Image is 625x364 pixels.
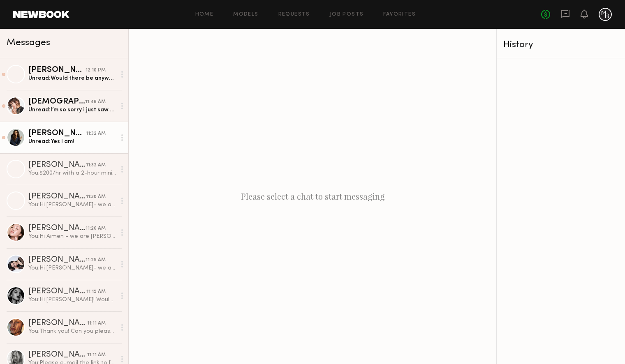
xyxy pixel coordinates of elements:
span: Messages [7,38,50,48]
div: Unread: Yes I am! [28,138,116,145]
div: Unread: I’m so sorry i just saw this! [28,106,116,114]
a: Models [233,12,258,17]
div: 11:11 AM [87,320,106,327]
div: [PERSON_NAME] [28,319,87,327]
div: [PERSON_NAME] [28,256,86,264]
a: Requests [278,12,310,17]
div: 12:10 PM [86,67,106,74]
div: [DEMOGRAPHIC_DATA][PERSON_NAME] [28,98,85,106]
a: Favorites [383,12,416,17]
div: You: Hi Aimen - we are [PERSON_NAME], a made for mama handbag line in [GEOGRAPHIC_DATA]. We have ... [28,233,116,240]
div: 11:32 AM [86,130,106,138]
div: You: $200/hr with a 2-hour minimum (typically around 3-4). Multi-date shoot, but not guaranteed b... [28,169,116,177]
div: You: Hi [PERSON_NAME]- we are [PERSON_NAME], a made for mama handbag line in [GEOGRAPHIC_DATA]. W... [28,201,116,209]
div: Unread: Would there be anyway I can turn this in first thing in the morning? I completely forgot ... [28,74,116,82]
div: [PERSON_NAME] [28,66,86,74]
div: 11:32 AM [86,161,106,169]
div: 11:26 AM [86,225,106,233]
div: 11:46 AM [85,98,106,106]
div: You: Hi [PERSON_NAME]! Would love for you to send a self-tape submission for our upcoming shoot 1... [28,296,116,304]
div: Please select a chat to start messaging [129,29,496,364]
div: History [503,40,618,50]
div: 11:15 AM [86,288,106,296]
div: [PERSON_NAME] [28,129,86,138]
div: 11:25 AM [86,256,106,264]
div: [PERSON_NAME] [28,351,87,359]
div: You: Hi [PERSON_NAME]- we are [PERSON_NAME], a made for mama handbag line in [GEOGRAPHIC_DATA]. W... [28,264,116,272]
div: You: Thank you! Can you please send to [PERSON_NAME][EMAIL_ADDRESS][DOMAIN_NAME] ? [28,327,116,335]
div: [PERSON_NAME] [28,288,86,296]
div: 11:30 AM [86,193,106,201]
a: Job Posts [330,12,364,17]
div: 11:11 AM [87,351,106,359]
a: Home [195,12,214,17]
div: [PERSON_NAME] [28,193,86,201]
div: [PERSON_NAME] [28,224,86,233]
div: [PERSON_NAME] [28,161,86,169]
